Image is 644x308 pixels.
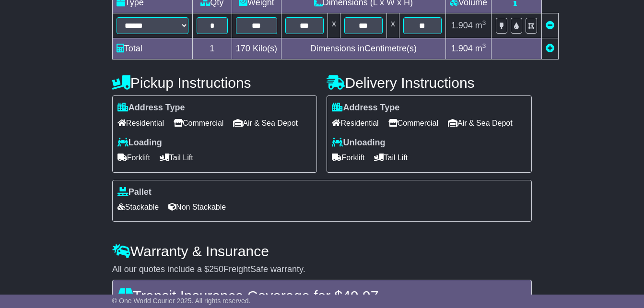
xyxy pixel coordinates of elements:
a: Add new item [546,44,554,53]
a: Remove this item [546,21,554,30]
span: 1.904 [451,21,473,30]
h4: Pickup Instructions [112,75,317,91]
td: Kilo(s) [232,38,281,59]
h4: Warranty & Insurance [112,243,532,259]
span: Forklift [117,150,150,165]
span: Non Stackable [168,200,226,214]
h4: Delivery Instructions [327,75,532,91]
td: Dimensions in Centimetre(s) [281,38,445,59]
div: All our quotes include a $ FreightSafe warranty. [112,264,532,275]
h4: Transit Insurance Coverage for $ [118,288,526,304]
span: Commercial [174,116,223,130]
label: Pallet [117,187,152,198]
span: Tail Lift [160,150,193,165]
span: Forklift [332,150,364,165]
label: Loading [117,138,162,148]
span: © One World Courier 2025. All rights reserved. [112,297,251,305]
td: x [328,13,340,38]
span: m [475,44,486,53]
span: 49.97 [342,288,378,304]
span: 1.904 [451,44,473,53]
span: Residential [332,116,378,130]
span: Air & Sea Depot [233,116,298,130]
label: Unloading [332,138,385,148]
span: 170 [236,44,250,53]
td: x [386,13,399,38]
span: Air & Sea Depot [448,116,513,130]
td: 1 [192,38,232,59]
sup: 3 [482,19,486,26]
span: Tail Lift [374,150,408,165]
td: Total [112,38,192,59]
span: 250 [209,264,223,274]
label: Address Type [117,103,185,113]
span: m [475,21,486,30]
span: Residential [117,116,164,130]
span: Commercial [388,116,438,130]
span: Stackable [117,200,159,214]
sup: 3 [482,42,486,49]
label: Address Type [332,103,399,113]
